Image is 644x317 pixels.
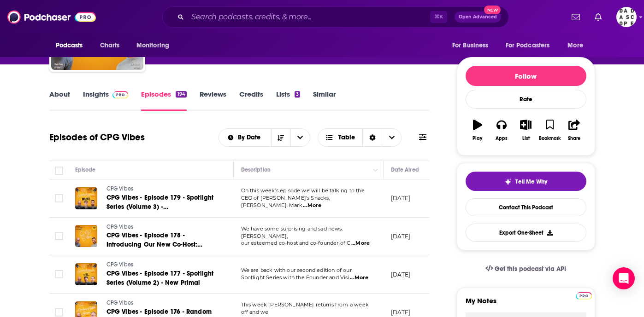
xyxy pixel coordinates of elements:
button: Follow [466,66,586,86]
button: open menu [49,37,95,54]
a: About [49,90,70,111]
span: Toggle select row [55,194,63,202]
button: Choose View [318,128,402,147]
span: We have some surprising and sad news: [PERSON_NAME], [241,225,343,239]
button: Show profile menu [616,7,637,27]
span: On this week's episode we will be talking to the [241,187,365,194]
a: CPG Vibes - Episode 177 - Spotlight Series (Volume 2) - New Primal [106,269,217,288]
button: open menu [290,129,310,146]
span: By Date [238,134,264,141]
img: tell me why sparkle [504,178,512,185]
a: CPG Vibes - Episode 178 - Introducing Our New Co-Host: [PERSON_NAME]! [106,231,217,249]
label: My Notes [466,296,586,312]
div: 3 [295,91,300,98]
a: Reviews [200,90,226,111]
button: open menu [500,37,563,54]
div: Open Intercom Messenger [613,267,635,289]
button: Export One-Sheet [466,224,586,242]
a: Show notifications dropdown [568,9,584,25]
p: [DATE] [391,232,411,240]
div: Play [473,136,482,141]
span: Toggle select row [55,270,63,278]
span: CPG Vibes [106,185,134,192]
span: ...More [350,274,368,282]
button: tell me why sparkleTell Me Why [466,172,586,191]
a: Get this podcast via API [478,258,574,280]
span: ...More [303,202,321,209]
a: Pro website [576,291,592,300]
span: CPG Vibes - Episode 177 - Spotlight Series (Volume 2) - New Primal [106,270,214,287]
span: ⌘ K [430,11,447,23]
a: CPG Vibes - Episode 179 - Spotlight Series (Volume 3) - [PERSON_NAME]'s Snacks [106,193,217,212]
span: Get this podcast via API [495,265,566,273]
span: ...More [351,240,370,247]
a: CPG Vibes [106,299,217,307]
span: Toggle select row [55,232,63,240]
span: This week [PERSON_NAME] returns from a week off and we [241,301,369,315]
p: [DATE] [391,308,411,316]
span: CEO of [PERSON_NAME]'s Snacks, [PERSON_NAME]. Mark [241,195,330,208]
div: Sort Direction [362,129,382,146]
button: open menu [219,134,271,141]
div: Date Aired [391,164,419,175]
div: List [522,136,530,141]
img: User Profile [616,7,637,27]
span: CPG Vibes [106,261,134,268]
button: Share [562,114,586,147]
span: CPG Vibes - Episode 178 - Introducing Our New Co-Host: [PERSON_NAME]! [106,231,203,258]
button: Apps [490,114,514,147]
span: New [484,6,501,14]
h2: Choose List sort [219,128,310,147]
div: Bookmark [539,136,561,141]
button: open menu [130,37,181,54]
button: Column Actions [370,165,381,176]
a: Episodes194 [141,90,186,111]
a: CPG Vibes [106,223,217,231]
a: CPG Vibes [106,261,217,269]
span: CPG Vibes - Episode 179 - Spotlight Series (Volume 3) - [PERSON_NAME]'s Snacks [106,194,214,220]
a: Similar [313,90,336,111]
button: Sort Direction [271,129,290,146]
span: We are back with our second edition of our [241,267,352,273]
h1: Episodes of CPG Vibes [49,132,145,143]
p: [DATE] [391,194,411,202]
button: Bookmark [538,114,562,147]
a: Credits [239,90,263,111]
a: Contact This Podcast [466,198,586,216]
img: Podchaser Pro [576,292,592,300]
span: For Business [452,39,489,52]
a: Lists3 [276,90,300,111]
div: Apps [496,136,508,141]
div: Rate [466,90,586,109]
button: open menu [446,37,500,54]
div: Episode [75,164,96,175]
span: Logged in as Dadascope2 [616,7,637,27]
a: Show notifications dropdown [591,9,605,25]
span: Monitoring [136,39,169,52]
a: InsightsPodchaser Pro [83,90,129,111]
span: Podcasts [56,39,83,52]
div: Description [241,164,271,175]
span: Open Advanced [459,15,497,19]
span: Charts [100,39,120,52]
img: Podchaser - Follow, Share and Rate Podcasts [7,8,96,26]
span: For Podcasters [506,39,550,52]
div: Share [568,136,580,141]
span: our esteemed co-host and co-founder of C [241,240,351,246]
img: Podchaser Pro [112,91,129,98]
div: Search podcasts, credits, & more... [162,6,509,28]
button: open menu [561,37,595,54]
span: Tell Me Why [515,178,547,185]
span: More [567,39,583,52]
a: Charts [94,37,125,54]
span: CPG Vibes [106,300,134,306]
span: Spotlight Series with the Founder and Visi [241,274,349,281]
button: Open AdvancedNew [455,12,501,23]
span: Table [338,134,355,141]
button: Play [466,114,490,147]
span: Toggle select row [55,308,63,317]
div: 194 [176,91,186,98]
input: Search podcasts, credits, & more... [188,10,430,24]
